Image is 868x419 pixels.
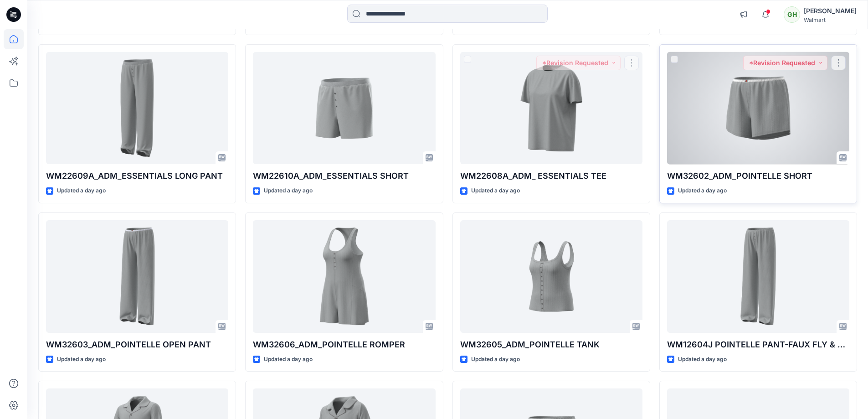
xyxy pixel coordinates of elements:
p: WM22610A_ADM_ESSENTIALS SHORT [253,170,435,182]
p: Updated a day ago [471,186,520,196]
p: Updated a day ago [57,186,106,196]
p: Updated a day ago [264,355,313,364]
p: WM32606_ADM_POINTELLE ROMPER [253,338,435,351]
a: WM32602_ADM_POINTELLE SHORT [667,52,849,165]
div: [PERSON_NAME] [804,5,857,16]
a: WM32605_ADM_POINTELLE TANK [460,220,642,333]
p: WM12604J POINTELLE PANT-FAUX FLY & BUTTONS + PICOT [667,338,849,351]
p: Updated a day ago [471,355,520,364]
p: Updated a day ago [57,355,106,364]
p: WM32602_ADM_POINTELLE SHORT [667,170,849,182]
a: WM12604J POINTELLE PANT-FAUX FLY & BUTTONS + PICOT [667,220,849,333]
p: WM32605_ADM_POINTELLE TANK [460,338,642,351]
div: Walmart [804,16,857,23]
a: WM32603_ADM_POINTELLE OPEN PANT [46,220,228,333]
p: Updated a day ago [678,186,727,196]
p: WM22608A_ADM_ ESSENTIALS TEE [460,170,642,182]
a: WM22608A_ADM_ ESSENTIALS TEE [460,52,642,165]
div: GH [784,6,800,23]
p: WM22609A_ADM_ESSENTIALS LONG PANT [46,170,228,182]
p: WM32603_ADM_POINTELLE OPEN PANT [46,338,228,351]
a: WM22609A_ADM_ESSENTIALS LONG PANT [46,52,228,165]
p: Updated a day ago [678,355,727,364]
p: Updated a day ago [264,186,313,196]
a: WM32606_ADM_POINTELLE ROMPER [253,220,435,333]
a: WM22610A_ADM_ESSENTIALS SHORT [253,52,435,165]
